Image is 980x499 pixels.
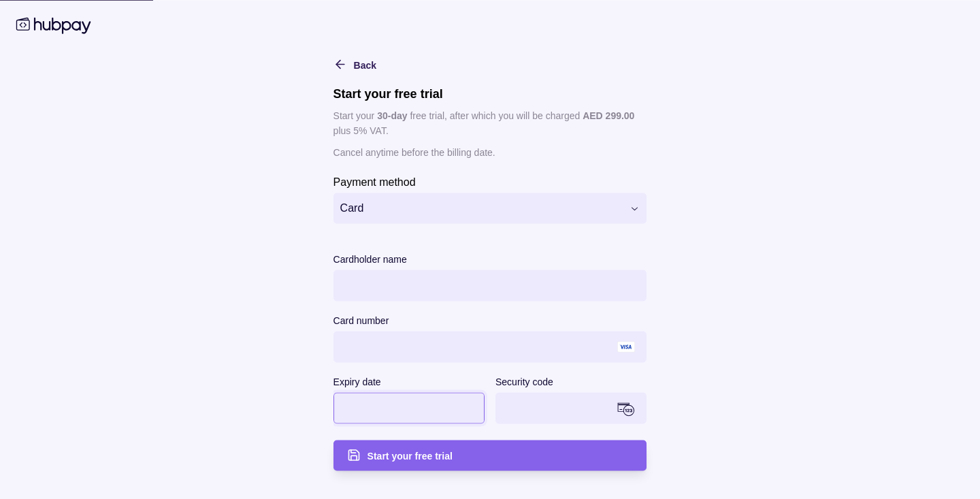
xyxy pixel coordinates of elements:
[333,173,416,189] label: Payment method
[333,86,647,101] h1: Start your free trial
[333,312,389,328] label: Card number
[495,373,553,389] label: Security code
[583,110,634,120] p: AED 299.00
[367,451,453,462] span: Start your free trial
[333,56,376,72] button: Back
[333,108,647,138] p: Start your free trial, after which you will be charged plus 5% VAT.
[333,176,416,187] p: Payment method
[333,144,647,159] p: Cancel anytime before the billing date.
[333,251,407,267] label: Cardholder name
[354,59,376,70] span: Back
[333,440,647,470] button: Start your free trial
[377,110,407,120] p: 30 -day
[333,373,381,389] label: Expiry date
